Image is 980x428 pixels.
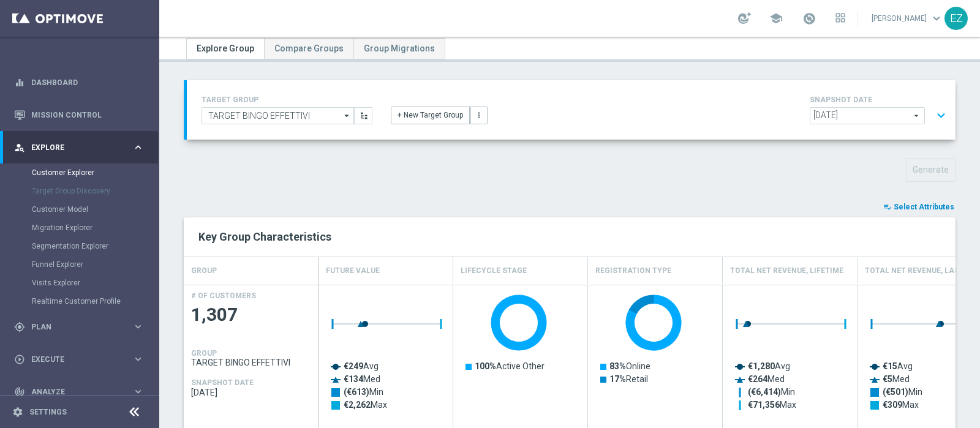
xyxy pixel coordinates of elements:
[12,407,23,418] i: settings
[748,361,790,371] text: Avg
[31,356,132,363] span: Execute
[13,78,145,88] button: equalizer Dashboard
[32,219,158,237] div: Migration Explorer
[344,374,364,384] tspan: €134
[32,296,127,306] a: Realtime Customer Profile
[461,260,527,282] h4: Lifecycle Stage
[191,291,256,300] h4: # OF CUSTOMERS
[748,387,781,397] tspan: (€6,414)
[882,200,956,214] button: playlist_add_check Select Attributes
[810,96,951,104] h4: SNAPSHOT DATE
[475,361,496,371] tspan: 100%
[202,96,372,104] h4: TARGET GROUP
[198,230,941,244] h2: Key Group Characteristics
[13,322,145,332] button: gps_fixed Plan keyboard_arrow_right
[197,43,254,53] span: Explore Group
[191,388,311,397] span: 2025-09-20
[202,92,941,127] div: TARGET GROUP arrow_drop_down + New Target Group more_vert SNAPSHOT DATE arrow_drop_down expand_more
[186,38,445,59] ul: Tabs
[344,374,380,384] text: Med
[132,141,144,153] i: keyboard_arrow_right
[14,142,132,153] div: Explore
[14,321,132,332] div: Plan
[883,203,892,211] i: playlist_add_check
[32,205,127,214] a: Customer Model
[932,104,950,127] button: expand_more
[326,260,380,282] h4: Future Value
[344,361,363,371] tspan: €249
[13,355,145,364] button: play_circle_outline Execute keyboard_arrow_right
[883,374,892,384] tspan: €5
[132,321,144,332] i: keyboard_arrow_right
[769,12,783,25] span: school
[32,255,158,274] div: Funnel Explorer
[344,400,371,410] tspan: €2,262
[14,354,132,365] div: Execute
[894,203,954,211] span: Select Attributes
[32,241,127,251] a: Segmentation Explorer
[870,9,944,28] a: [PERSON_NAME]keyboard_arrow_down
[32,260,127,269] a: Funnel Explorer
[883,400,919,410] text: Max
[132,386,144,397] i: keyboard_arrow_right
[344,400,387,410] text: Max
[14,321,25,332] i: gps_fixed
[883,374,910,384] text: Med
[14,99,144,131] div: Mission Control
[32,163,158,182] div: Customer Explorer
[32,168,127,178] a: Customer Explorer
[14,77,25,88] i: equalizer
[609,361,626,371] tspan: 83%
[31,388,132,396] span: Analyze
[944,7,968,30] div: EZ
[32,223,127,233] a: Migration Explorer
[748,374,768,384] tspan: €264
[32,278,127,288] a: Visits Explorer
[748,374,785,384] text: Med
[32,182,158,200] div: Target Group Discovery
[730,260,843,282] h4: Total Net Revenue, Lifetime
[14,386,132,397] div: Analyze
[191,303,311,327] span: 1,307
[344,361,379,371] text: Avg
[883,361,913,371] text: Avg
[14,354,25,365] i: play_circle_outline
[748,361,775,371] tspan: €1,280
[883,387,908,397] tspan: (€501)
[391,107,470,124] button: + New Target Group
[191,358,311,367] span: TARGET BINGO EFFETTIVI
[344,387,369,397] tspan: (€613)
[32,292,158,310] div: Realtime Customer Profile
[13,110,145,120] button: Mission Control
[32,200,158,219] div: Customer Model
[191,378,254,387] h4: SNAPSHOT DATE
[14,66,144,99] div: Dashboard
[13,387,145,397] button: track_changes Analyze keyboard_arrow_right
[883,387,922,397] text: Min
[883,400,902,410] tspan: €309
[609,374,648,384] text: Retail
[32,237,158,255] div: Segmentation Explorer
[344,387,383,397] text: Min
[475,111,483,119] i: more_vert
[609,374,626,384] tspan: 17%
[595,260,671,282] h4: Registration Type
[14,386,25,397] i: track_changes
[609,361,650,371] text: Online
[14,142,25,153] i: person_search
[748,387,795,397] text: Min
[748,400,780,410] tspan: €71,356
[341,108,353,124] i: arrow_drop_down
[32,274,158,292] div: Visits Explorer
[191,260,217,282] h4: GROUP
[930,12,943,25] span: keyboard_arrow_down
[906,158,956,182] button: Generate
[13,143,145,152] button: person_search Explore keyboard_arrow_right
[470,107,488,124] button: more_vert
[274,43,344,53] span: Compare Groups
